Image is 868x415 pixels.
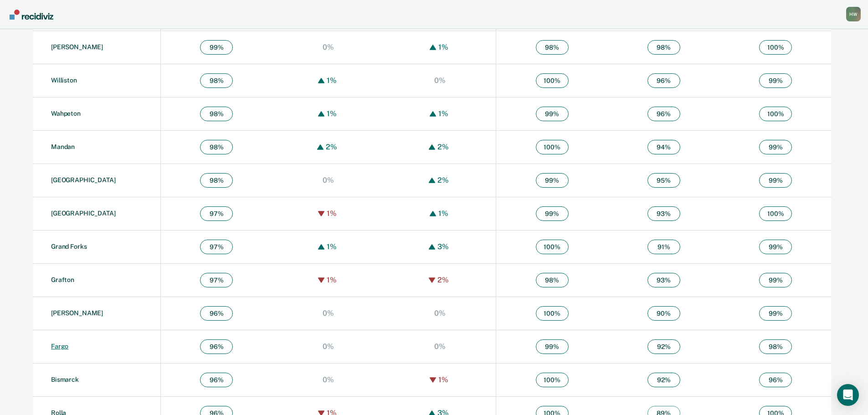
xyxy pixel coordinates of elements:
[759,240,792,254] span: 99 %
[51,376,79,383] a: Bismarck
[436,109,451,118] div: 1%
[647,373,680,387] span: 92 %
[200,73,233,88] span: 98 %
[200,206,233,221] span: 97 %
[436,43,451,51] div: 1%
[759,373,792,387] span: 96 %
[200,173,233,188] span: 98 %
[200,306,233,321] span: 96 %
[536,206,569,221] span: 99 %
[432,342,448,351] div: 0%
[320,309,336,318] div: 0%
[436,375,451,384] div: 1%
[759,140,792,154] span: 99 %
[51,77,77,84] a: Williston
[647,73,680,88] span: 96 %
[324,242,339,251] div: 1%
[320,176,336,184] div: 0%
[435,242,451,251] div: 3%
[647,240,680,254] span: 91 %
[647,107,680,121] span: 96 %
[647,273,680,287] span: 93 %
[200,107,233,121] span: 98 %
[200,373,233,387] span: 96 %
[435,276,451,284] div: 2%
[536,273,569,287] span: 98 %
[647,40,680,55] span: 98 %
[647,173,680,188] span: 95 %
[536,373,569,387] span: 100 %
[436,209,451,218] div: 1%
[846,7,861,21] div: H W
[647,140,680,154] span: 94 %
[51,143,75,150] a: Mandan
[320,342,336,351] div: 0%
[320,375,336,384] div: 0%
[51,343,68,350] a: Fargo
[759,73,792,88] span: 99 %
[647,306,680,321] span: 90 %
[324,209,339,218] div: 1%
[51,243,87,250] a: Grand Forks
[435,176,451,184] div: 2%
[51,110,81,117] a: Wahpeton
[536,306,569,321] span: 100 %
[536,240,569,254] span: 100 %
[759,273,792,287] span: 99 %
[759,107,792,121] span: 100 %
[10,10,53,20] img: Recidiviz
[759,306,792,321] span: 99 %
[51,210,116,217] a: [GEOGRAPHIC_DATA]
[324,276,339,284] div: 1%
[759,40,792,55] span: 100 %
[647,206,680,221] span: 93 %
[759,339,792,354] span: 98 %
[432,309,448,318] div: 0%
[320,43,336,51] div: 0%
[536,40,569,55] span: 98 %
[647,339,680,354] span: 92 %
[435,143,451,151] div: 2%
[759,206,792,221] span: 100 %
[759,173,792,188] span: 99 %
[536,173,569,188] span: 99 %
[536,339,569,354] span: 99 %
[200,273,233,287] span: 97 %
[200,40,233,55] span: 99 %
[324,76,339,85] div: 1%
[51,309,103,317] a: [PERSON_NAME]
[324,109,339,118] div: 1%
[536,140,569,154] span: 100 %
[200,339,233,354] span: 96 %
[536,73,569,88] span: 100 %
[51,43,103,51] a: [PERSON_NAME]
[51,276,74,283] a: Grafton
[51,176,116,184] a: [GEOGRAPHIC_DATA]
[324,143,339,151] div: 2%
[837,384,859,406] div: Open Intercom Messenger
[536,107,569,121] span: 99 %
[432,76,448,85] div: 0%
[200,140,233,154] span: 98 %
[200,240,233,254] span: 97 %
[846,7,861,21] button: Profile dropdown button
